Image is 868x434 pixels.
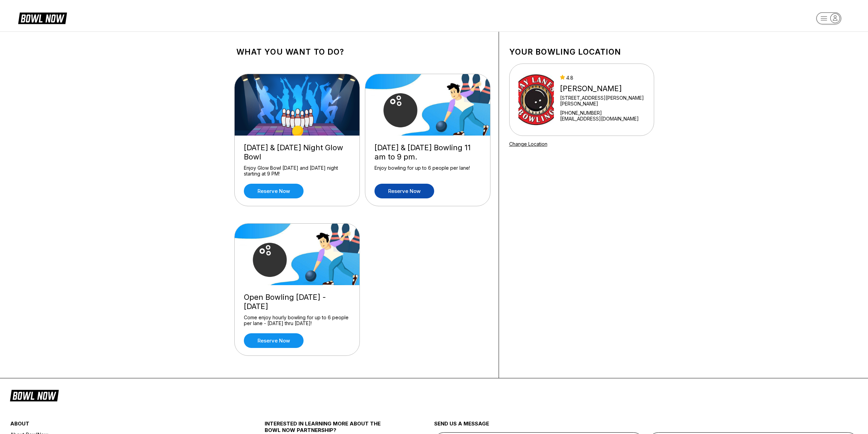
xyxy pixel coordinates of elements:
[244,293,350,311] div: Open Bowling [DATE] - [DATE]
[374,165,481,177] div: Enjoy bowling for up to 6 people per lane!
[10,420,222,430] div: about
[434,420,858,432] div: send us a message
[244,165,350,177] div: Enjoy Glow Bowl [DATE] and [DATE] night starting at 9 PM!
[244,184,304,198] a: Reserve now
[374,143,481,162] div: [DATE] & [DATE] Bowling 11 am to 9 pm.
[244,314,350,326] div: Come enjoy hourly bowling for up to 6 people per lane - [DATE] thru [DATE]!
[560,110,645,116] div: [PHONE_NUMBER]
[244,333,304,348] a: Reserve now
[236,47,488,57] h1: What you want to do?
[235,74,360,136] img: Friday & Saturday Night Glow Bowl
[365,74,491,136] img: Friday & Saturday Bowling 11 am to 9 pm.
[235,224,360,285] img: Open Bowling Sunday - Thursday
[244,143,350,162] div: [DATE] & [DATE] Night Glow Bowl
[509,47,654,57] h1: Your bowling location
[560,95,645,107] div: [STREET_ADDRESS][PERSON_NAME][PERSON_NAME]
[560,116,645,122] a: [EMAIL_ADDRESS][DOMAIN_NAME]
[374,184,434,198] a: Reserve now
[560,75,645,81] div: 4.8
[518,74,554,125] img: Jay Lanes
[560,84,645,93] div: [PERSON_NAME]
[509,141,547,147] a: Change Location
